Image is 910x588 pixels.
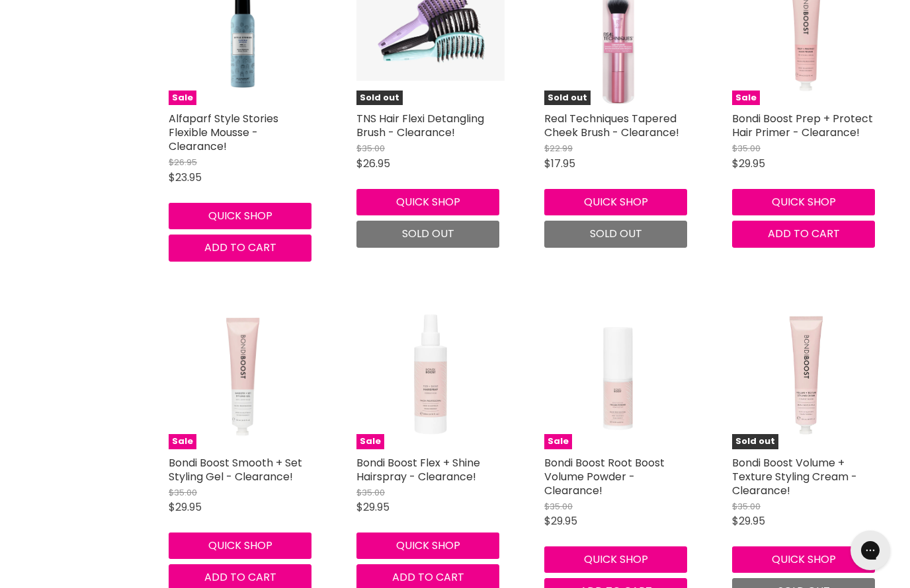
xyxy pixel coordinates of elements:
span: $26.95 [169,156,197,168]
button: Quick shop [732,189,875,215]
span: Sale [169,434,196,449]
button: Quick shop [544,546,687,573]
span: $29.95 [732,513,765,529]
span: $17.95 [544,156,575,171]
span: Sale [544,434,572,449]
button: Quick shop [169,533,311,559]
span: $35.00 [356,486,385,499]
span: $23.95 [169,170,202,185]
button: Quick shop [356,189,499,215]
a: Bondi Boost Root Boost Volume Powder - Clearance!Sale [544,301,692,449]
a: Real Techniques Tapered Cheek Brush - Clearance! [544,111,679,140]
a: TNS Hair Flexi Detangling Brush - Clearance! [356,111,484,140]
span: Sold out [544,91,591,106]
span: $35.00 [732,500,761,513]
span: Sold out [732,434,778,449]
span: $35.00 [544,500,573,513]
span: $35.00 [732,142,761,155]
span: Sale [169,91,196,106]
span: $26.95 [356,156,390,171]
span: Sold out [402,226,454,241]
a: Bondi Boost Volume + Texture Styling Cream - Clearance! [732,455,857,498]
span: Add to cart [392,570,464,585]
button: Add to cart [732,221,875,247]
a: Bondi Boost Prep + Protect Hair Primer - Clearance! [732,111,873,140]
button: Quick shop [732,546,875,573]
button: Quick shop [356,533,499,559]
a: Bondi Boost Volume + Texture Styling Cream - Clearance!Sold out [732,301,880,449]
span: $22.99 [544,142,573,155]
a: Alfaparf Style Stories Flexible Mousse - Clearance! [169,111,278,154]
button: Sold out [544,221,687,247]
a: Bondi Boost Flex + Shine Hairspray - Clearance! [356,455,480,484]
img: Bondi Boost Flex + Shine Hairspray - Clearance! [356,301,505,449]
a: Bondi Boost Flex + Shine Hairspray - Clearance!Sale [356,301,505,449]
span: Sale [356,434,384,449]
span: Sold out [590,226,642,241]
span: Add to cart [768,226,840,241]
span: Add to cart [204,240,276,255]
img: Bondi Boost Volume + Texture Styling Cream - Clearance! [732,301,880,449]
a: Bondi Boost Root Boost Volume Powder - Clearance! [544,455,665,498]
span: Sale [732,91,760,106]
button: Quick shop [169,203,311,229]
span: Add to cart [204,570,276,585]
span: $29.95 [356,499,390,515]
span: $35.00 [356,142,385,155]
button: Quick shop [544,189,687,215]
img: Bondi Boost Root Boost Volume Powder - Clearance! [544,301,692,449]
span: $35.00 [169,486,197,499]
a: Bondi Boost Smooth + Set Styling Gel - Clearance! [169,455,302,484]
span: $29.95 [544,513,577,529]
img: Bondi Boost Smooth + Set Styling Gel - Clearance! [169,301,317,449]
span: Sold out [356,91,403,106]
a: Bondi Boost Smooth + Set Styling Gel - Clearance!Sale [169,301,317,449]
span: $29.95 [732,156,765,171]
iframe: Gorgias live chat messenger [844,526,897,575]
button: Sold out [356,221,499,247]
span: $29.95 [169,499,202,515]
button: Add to cart [169,235,311,261]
